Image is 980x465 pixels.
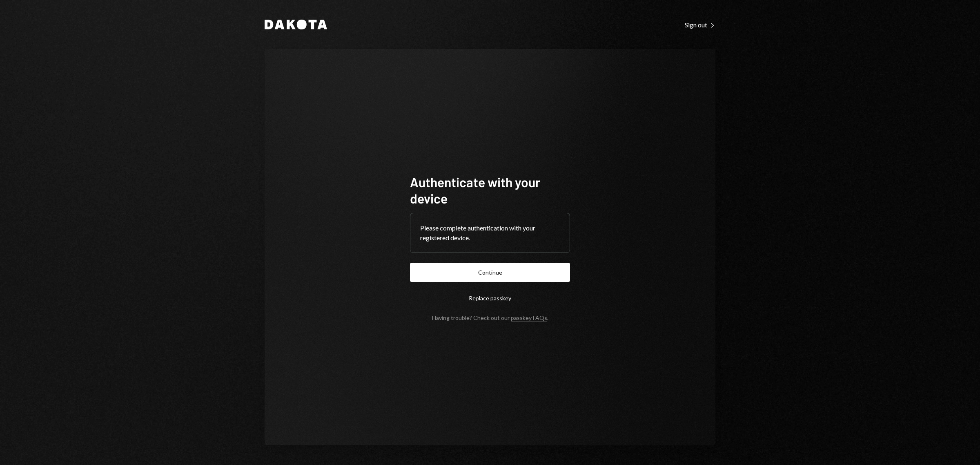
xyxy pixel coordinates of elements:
[410,174,570,206] h1: Authenticate with your device
[511,314,547,322] a: passkey FAQs
[410,288,570,308] button: Replace passkey
[420,223,560,243] div: Please complete authentication with your registered device.
[685,20,715,29] a: Sign out
[432,314,548,321] div: Having trouble? Check out our .
[410,263,570,282] button: Continue
[685,21,715,29] div: Sign out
